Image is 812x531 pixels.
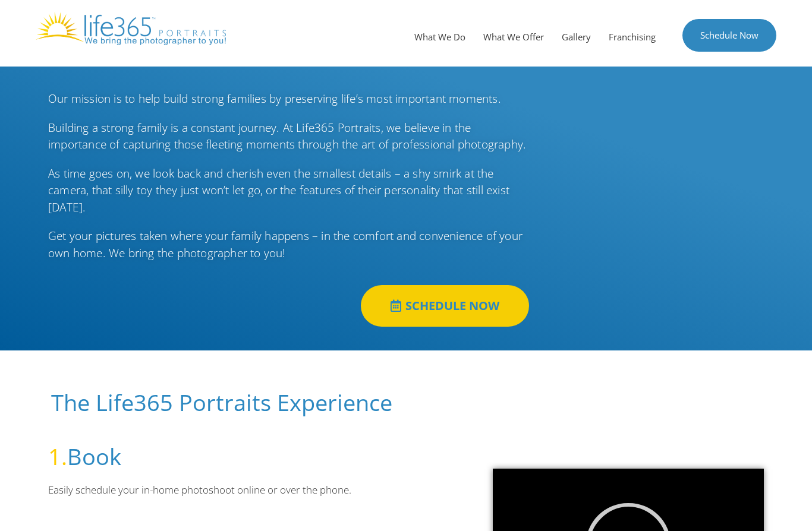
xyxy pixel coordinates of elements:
[405,19,474,55] a: What We Do
[48,91,501,106] span: Our mission is to help build strong families by preserving life’s most important moments.
[361,285,529,327] a: SCHEDULE NOW
[48,120,526,153] span: Building a strong family is a constant journey. At Life365 Portraits, we believe in the importanc...
[600,19,665,55] a: Franchising
[48,166,509,215] span: As time goes on, we look back and cherish even the smallest details – a shy smirk at the camera, ...
[474,19,553,55] a: What We Offer
[67,441,121,472] a: Book
[51,387,392,418] span: The Life365 Portraits Experience
[48,441,67,472] span: 1.
[48,482,457,498] p: Easily schedule your in-home photoshoot online or over the phone.
[36,12,226,45] img: Life365
[48,228,523,261] span: Get your pictures taken where your family happens – in the comfort and convenience of your own ho...
[405,300,499,312] span: SCHEDULE NOW
[553,19,600,55] a: Gallery
[682,19,776,52] a: Schedule Now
